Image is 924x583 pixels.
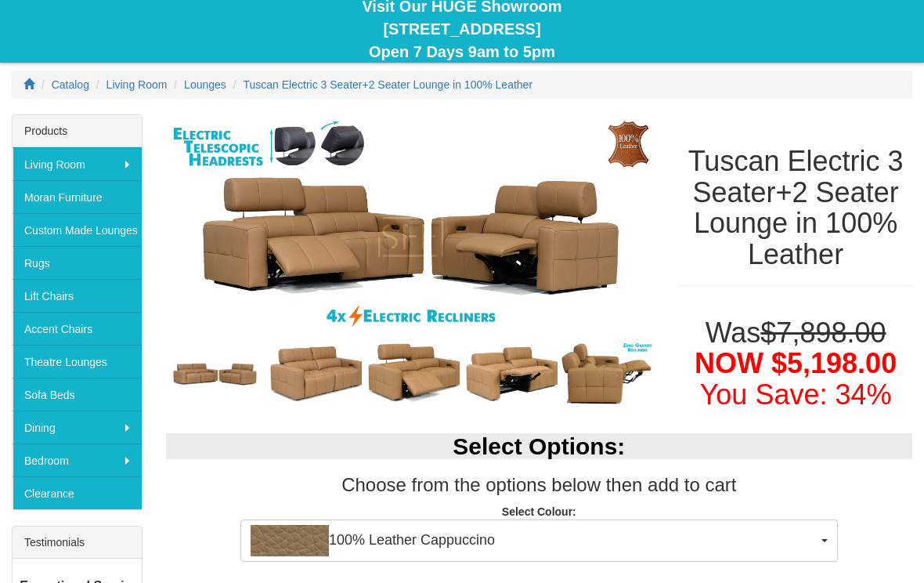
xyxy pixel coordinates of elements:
[700,378,892,411] font: You Save: 34%
[251,525,818,556] span: 100% Leather Cappuccino
[244,78,533,91] a: Tuscan Electric 3 Seater+2 Seater Lounge in 100% Leather
[502,505,576,518] strong: Select Colour:
[453,433,625,459] b: Select Options:
[13,444,142,476] a: Bedroom
[13,279,142,312] a: Lift Chairs
[52,78,89,91] a: Catalog
[13,115,142,147] div: Products
[679,146,912,270] h1: Tuscan Electric 3 Seater+2 Seater Lounge in 100% Leather
[13,527,142,559] div: Testimonials
[679,317,912,411] h1: Was
[760,317,886,349] del: $7,898.00
[13,411,142,444] a: Dining
[13,476,142,509] a: Clearance
[13,345,142,378] a: Theatre Lounges
[13,312,142,345] a: Accent Chairs
[166,475,912,495] h3: Choose from the options below then add to cart
[106,78,168,91] a: Living Room
[184,78,226,91] a: Lounges
[240,520,838,562] button: 100% Leather Cappuccino100% Leather Cappuccino
[13,246,142,279] a: Rugs
[251,525,329,556] img: 100% Leather Cappuccino
[13,180,142,213] a: Moran Furniture
[13,213,142,246] a: Custom Made Lounges
[695,347,897,379] span: NOW $5,198.00
[13,378,142,411] a: Sofa Beds
[13,147,142,180] a: Living Room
